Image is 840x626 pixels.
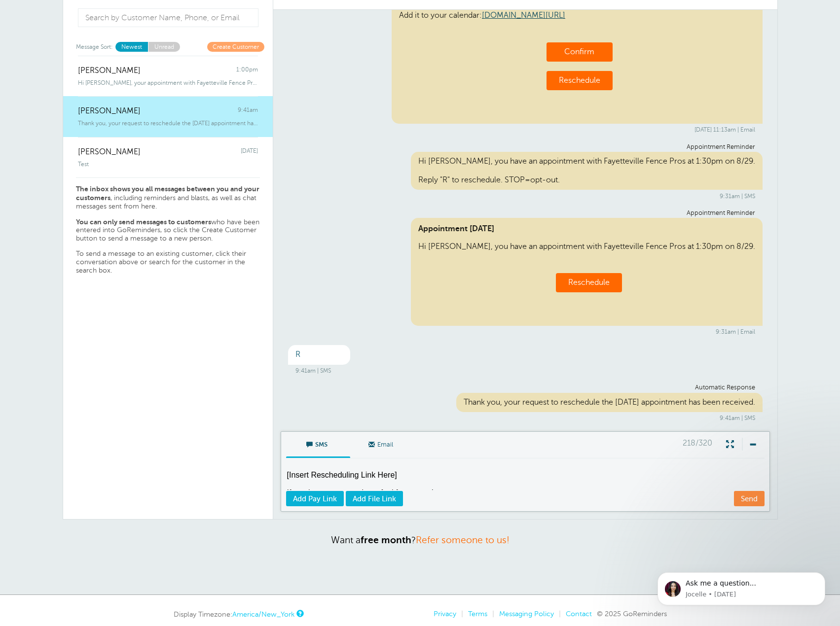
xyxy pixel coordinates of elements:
a: Refer someone to us! [416,535,510,545]
span: Test [78,161,89,168]
a: Privacy [434,610,456,618]
li: | [456,610,463,618]
span: 218/320 [683,439,712,448]
a: America/New_York [232,610,294,618]
span: 1:00pm [236,66,258,75]
span: © 2025 GoReminders [597,610,667,618]
a: Reschedule [559,76,600,85]
strong: The inbox shows you all messages between you and your customers [76,185,259,202]
span: Message Sort: [76,42,113,51]
div: Display Timezone: [174,610,302,619]
strong: free month [361,535,411,545]
div: 9:41am | SMS [295,415,755,421]
a: [PERSON_NAME] 1:00pm Hi [PERSON_NAME], your appointment with Fayetteville Fence Pros has been sch... [63,56,273,97]
span: Add Pay Link [293,495,337,503]
a: Add File Link [346,491,403,506]
div: Hi [PERSON_NAME], you have an appointment with Fayetteville Fence Pros at 1:30pm on 8/29. Reply "... [411,152,763,190]
li: | [554,610,561,618]
div: Thank you, your request to reschedule the [DATE] appointment has been received. [456,393,763,412]
a: Newest [115,42,148,51]
div: Appointment Reminder [295,209,755,217]
span: Thank you, your request to reschedule the [DATE] appointment has b [78,120,258,127]
div: 9:31am | Email [295,328,755,335]
span: Appointment [DATE] [418,224,755,234]
p: who have been entered into GoReminders, so click the Create Customer button to send a message to ... [76,218,260,243]
a: Terms [468,610,487,618]
p: , including reminders and blasts, as well as chat messages sent from here. [76,185,260,210]
strong: You can only send messages to customers [76,218,211,226]
span: Hi [PERSON_NAME], your appointment with Fayetteville Fence Pros has been schedul [78,79,258,86]
a: Unread [148,42,180,51]
div: [DATE] 11:13am | Email [295,126,755,133]
div: R [288,345,350,364]
a: [DOMAIN_NAME][URL] [482,11,565,20]
div: Appointment Reminder [295,143,755,151]
iframe: Intercom notifications message [643,557,840,621]
span: Add File Link [353,495,396,503]
a: Confirm [564,47,594,56]
a: [PERSON_NAME] [DATE] Test [63,137,273,178]
div: 9:41am | SMS [295,367,755,374]
p: To send a message to an existing customer, click their conversation above or search for the custo... [76,250,260,275]
li: | [487,610,494,618]
span: SMS [293,432,343,455]
span: [PERSON_NAME] [78,147,141,157]
a: Add Pay Link [286,491,344,506]
p: Want a ? [63,534,778,546]
input: Search by Customer Name, Phone, or Email [78,8,259,27]
span: Email [358,432,407,455]
a: Create Customer [207,42,264,51]
div: 9:31am | SMS [295,193,755,200]
span: [PERSON_NAME] [78,66,141,75]
a: Contact [566,610,592,618]
a: [PERSON_NAME] 9:41am Thank you, your request to reschedule the [DATE] appointment has b [63,96,273,137]
a: Reschedule [568,278,610,287]
span: [DATE] [241,147,258,157]
span: [PERSON_NAME] [78,106,141,116]
a: Send [734,491,765,506]
a: This is the timezone being used to display dates and times to you on this device. Click the timez... [296,610,302,617]
div: Automatic Response [295,384,755,391]
span: 9:41am [238,106,258,116]
div: Hi [PERSON_NAME], you have an appointment with Fayetteville Fence Pros at 1:30pm on 8/29. [411,218,763,326]
a: Messaging Policy [499,610,554,618]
